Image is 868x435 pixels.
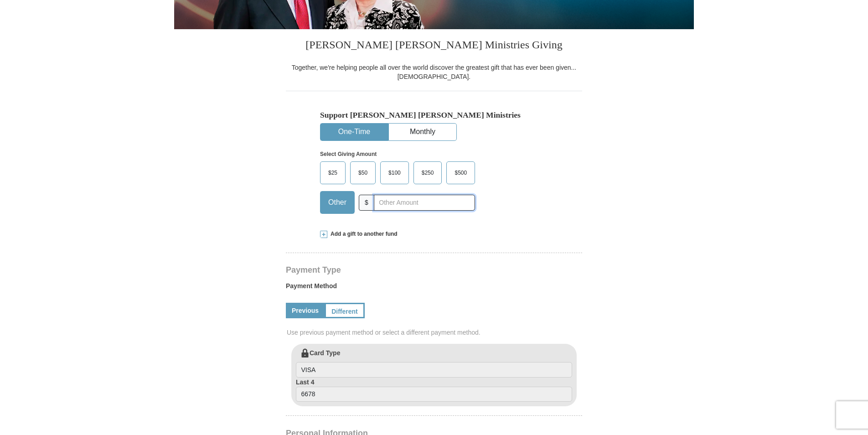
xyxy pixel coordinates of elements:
[320,110,548,120] h5: Support [PERSON_NAME] [PERSON_NAME] Ministries
[324,196,351,209] span: Other
[450,166,471,180] span: $500
[354,166,372,180] span: $50
[296,348,572,378] label: Card Type
[296,362,572,378] input: Card Type
[374,195,475,211] input: Other Amount
[286,266,582,274] h4: Payment Type
[325,303,365,318] a: Different
[320,124,388,140] button: One-Time
[320,151,377,157] strong: Select Giving Amount
[286,303,325,318] a: Previous
[389,124,456,140] button: Monthly
[286,63,582,81] div: Together, we're helping people all over the world discover the greatest gift that has ever been g...
[359,195,374,211] span: $
[417,166,439,180] span: $250
[296,387,572,402] input: Last 4
[287,328,583,337] span: Use previous payment method or select a different payment method.
[324,166,342,180] span: $25
[384,166,405,180] span: $100
[286,29,582,63] h3: [PERSON_NAME] [PERSON_NAME] Ministries Giving
[327,230,398,238] span: Add a gift to another fund
[286,281,582,295] label: Payment Method
[296,378,572,402] label: Last 4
